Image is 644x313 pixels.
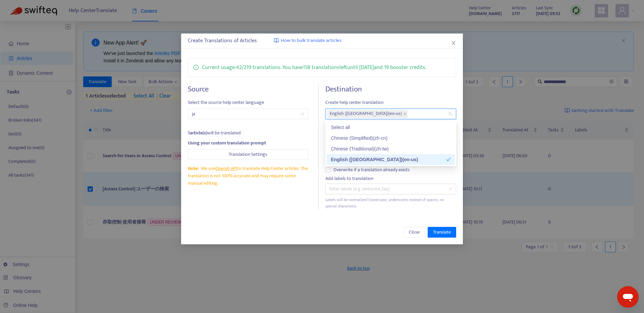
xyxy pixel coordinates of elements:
iframe: メッセージングウィンドウの起動ボタン、進行中の会話 [617,286,639,308]
a: How to bulk translate articles [274,37,341,45]
div: will be translated [188,129,309,137]
div: Chinese (Simplified) ( zh-cn ) [331,134,451,142]
span: Create help center translation [325,99,456,106]
div: Select all [327,122,455,133]
h4: Destination [325,85,456,94]
a: OpenAI API [215,165,237,172]
span: Translate [433,229,451,236]
div: Add labels to translation [325,175,456,182]
span: Note: [188,165,199,172]
span: check [446,157,451,162]
img: image-link [274,38,279,43]
div: Chinese (Traditional) ( zh-tw ) [331,145,451,152]
span: close [403,112,407,116]
span: Close [409,229,420,236]
span: English ([GEOGRAPHIC_DATA]) ( en-us ) [330,110,402,118]
span: Overwrite if a translation already exists [331,166,412,174]
div: Create Translations of Articles [188,37,457,45]
div: Using your custom translation prompt [188,139,309,147]
span: info-circle [193,63,199,70]
span: close [451,40,456,46]
div: English ([GEOGRAPHIC_DATA]) ( en-us ) [331,156,446,163]
button: Close [450,39,457,47]
span: ja [192,109,305,119]
span: Translation Settings [229,151,267,158]
div: Labels will be normalized (lowercase, underscores instead of spaces, no special characters). [325,197,456,209]
strong: 1 article(s) [188,129,207,137]
div: Select all [331,124,451,131]
h4: Source [188,85,309,94]
button: Close [404,227,425,238]
button: Translation Settings [188,149,309,160]
span: Select the source help center language [188,99,309,106]
button: Translate [428,227,456,238]
span: How to bulk translate articles [281,37,341,45]
div: We use to translate Help Center articles. The translation is not 100% accurate and may require so... [188,165,309,187]
p: Current usage: 42 / 219 translations . You have 158 translations left until [DATE] and 19 booster... [202,63,426,72]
